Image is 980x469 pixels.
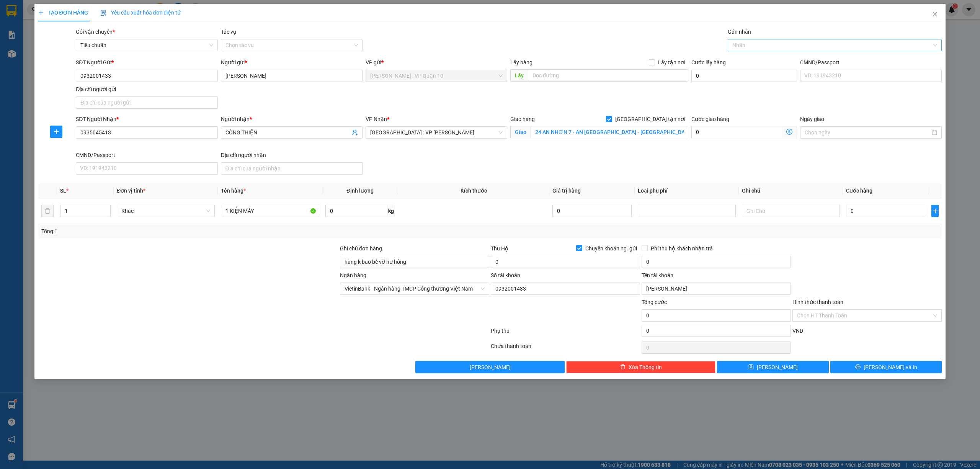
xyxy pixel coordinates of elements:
strong: CSKH: [21,26,41,33]
span: VND [792,328,803,334]
span: CÔNG TY TNHH CHUYỂN PHÁT NHANH BẢO AN [60,26,153,40]
img: icon [100,10,106,16]
span: Lấy hàng [510,59,532,65]
span: kg [387,205,395,217]
label: Số tài khoản [491,272,520,278]
span: VP Nhận [366,116,387,122]
input: Cước lấy hàng [691,70,797,82]
span: VietinBank - Ngân hàng TMCP Công thương Việt Nam [345,283,485,294]
div: Người gửi [221,58,363,67]
span: TẠO ĐƠN HÀNG [38,10,88,16]
span: plus [51,129,62,135]
button: Close [924,4,946,25]
input: Giao tận nơi [531,126,688,138]
span: close [932,11,938,17]
strong: PHIẾU DÁN LÊN HÀNG [54,3,155,14]
input: Cước giao hàng [691,126,782,138]
div: SĐT Người Nhận [76,115,217,123]
input: Địa chỉ của người gửi [76,96,217,109]
label: Ngân hàng [340,272,366,278]
label: Tác vụ [221,29,236,35]
span: save [748,364,754,370]
span: plus [932,208,938,214]
span: [PHONE_NUMBER] [3,26,58,39]
button: [PERSON_NAME] [415,361,565,373]
div: VP gửi [366,58,507,67]
span: Phí thu hộ khách nhận trả [648,244,716,253]
div: CMND/Passport [800,58,942,67]
span: Tổng cước [642,299,667,305]
span: Thu Hộ [491,245,508,252]
div: Địa chỉ người nhận [221,151,363,159]
input: Dọc đường [528,69,688,82]
span: Đà Nẵng : VP Thanh Khê [370,127,503,138]
span: Gói vận chuyển [76,29,115,35]
span: [PERSON_NAME] và In [864,363,917,371]
button: save[PERSON_NAME] [717,361,829,373]
span: Lấy [510,69,528,82]
span: user-add [352,129,358,136]
label: Tên tài khoản [642,272,673,278]
span: Kích thước [461,188,487,194]
div: Người nhận [221,115,363,123]
span: plus [38,10,44,15]
input: Số tài khoản [491,283,640,295]
span: Mã đơn: VP101410250017 [3,46,114,57]
label: Cước lấy hàng [691,59,726,65]
span: Lấy tận nơi [655,58,688,67]
span: Chuyển khoản ng. gửi [582,244,640,253]
span: Yêu cầu xuất hóa đơn điện tử [100,10,181,16]
span: Cước hàng [846,188,872,194]
span: SL [60,188,66,194]
span: Tiêu chuẩn [80,39,213,51]
div: SĐT Người Gửi [76,58,217,67]
button: delete [41,205,54,217]
span: delete [620,364,626,370]
input: Ghi Chú [742,205,840,217]
button: plus [931,205,939,217]
span: [GEOGRAPHIC_DATA] tận nơi [612,115,688,123]
button: printer[PERSON_NAME] và In [830,361,942,373]
input: VD: Bàn, Ghế [221,205,319,217]
input: Ghi chú đơn hàng [340,256,489,268]
span: Giá trị hàng [552,188,581,194]
span: printer [855,364,861,370]
input: Ngày giao [805,128,930,137]
label: Gán nhãn [728,29,751,35]
span: Giao [510,126,531,138]
div: Chưa thanh toán [490,342,641,355]
span: Đơn vị tính [117,188,145,194]
label: Hình thức thanh toán [792,299,843,305]
button: plus [50,126,62,138]
input: 0 [552,205,632,217]
label: Ngày giao [800,116,824,122]
th: Ghi chú [739,183,843,198]
label: Ghi chú đơn hàng [340,245,382,252]
span: Xóa Thông tin [629,363,662,371]
span: dollar-circle [786,129,792,135]
span: Hồ Chí Minh : VP Quận 10 [370,70,503,82]
div: Tổng: 1 [41,227,378,235]
button: deleteXóa Thông tin [566,361,715,373]
th: Loại phụ phí [635,183,739,198]
label: Cước giao hàng [691,116,729,122]
div: Địa chỉ người gửi [76,85,217,93]
input: Tên tài khoản [642,283,791,295]
input: Địa chỉ của người nhận [221,162,363,175]
span: Ngày in phiếu: 13:57 ngày [51,15,157,23]
span: Giao hàng [510,116,535,122]
span: Định lượng [346,188,374,194]
div: CMND/Passport [76,151,217,159]
span: [PERSON_NAME] [757,363,798,371]
span: Tên hàng [221,188,246,194]
span: Khác [121,205,210,217]
span: [PERSON_NAME] [470,363,511,371]
div: Phụ thu [490,327,641,340]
